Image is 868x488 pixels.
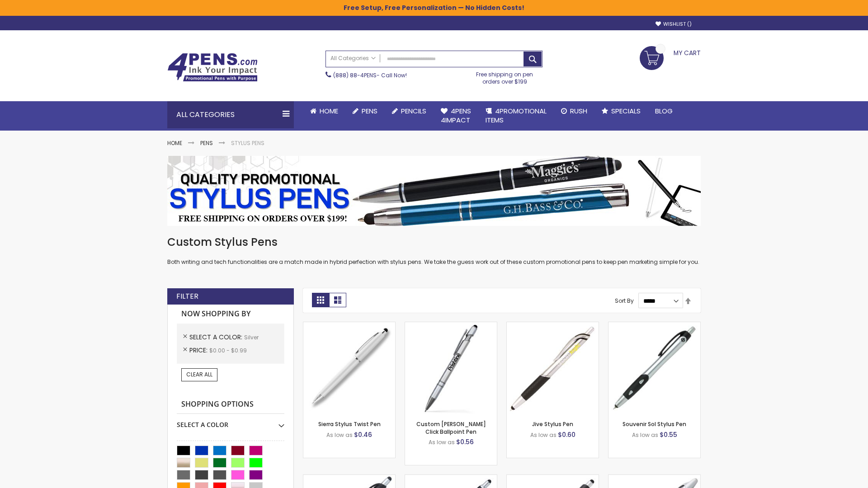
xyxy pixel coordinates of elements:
[186,371,212,378] span: Clear All
[405,474,497,482] a: Epiphany Stylus Pens-Silver
[320,106,338,116] span: Home
[167,156,701,226] img: Stylus Pens
[312,293,329,307] strong: Grid
[507,322,599,414] img: Jive Stylus Pen-Silver
[405,322,497,414] img: Custom Alex II Click Ballpoint Pen-Silver
[611,106,641,116] span: Specials
[429,438,455,446] span: As low as
[345,101,385,121] a: Pens
[167,53,258,82] img: 4Pens Custom Pens and Promotional Products
[330,55,376,62] span: All Categories
[167,101,294,128] div: All Categories
[200,139,213,147] a: Pens
[326,51,380,66] a: All Categories
[456,437,474,446] span: $0.56
[303,474,395,482] a: React Stylus Grip Pen-Silver
[303,101,345,121] a: Home
[594,101,648,121] a: Specials
[167,235,701,249] h1: Custom Stylus Pens
[362,106,377,116] span: Pens
[660,430,677,439] span: $0.55
[467,67,543,85] div: Free shipping on pen orders over $199
[167,235,701,266] div: Both writing and tech functionalities are a match made in hybrid perfection with stylus pens. We ...
[416,420,486,435] a: Custom [PERSON_NAME] Click Ballpoint Pen
[486,106,547,125] span: 4PROMOTIONAL ITEMS
[632,431,658,439] span: As low as
[507,474,599,482] a: Souvenir® Emblem Stylus Pen-Silver
[530,431,557,439] span: As low as
[656,21,692,28] a: Wishlist
[167,139,182,147] a: Home
[609,322,700,329] a: Souvenir Sol Stylus Pen-Silver
[401,106,426,116] span: Pencils
[189,333,244,342] span: Select A Color
[532,420,573,428] a: Jive Stylus Pen
[434,101,478,131] a: 4Pens4impact
[303,322,395,414] img: Stypen-35-Silver
[333,71,377,79] a: (888) 88-4PENS
[554,101,594,121] a: Rush
[558,430,576,439] span: $0.60
[507,322,599,329] a: Jive Stylus Pen-Silver
[354,430,372,439] span: $0.46
[609,322,700,414] img: Souvenir Sol Stylus Pen-Silver
[385,101,434,121] a: Pencils
[181,368,217,381] a: Clear All
[333,71,407,79] span: - Call Now!
[177,414,284,429] div: Select A Color
[615,297,634,305] label: Sort By
[231,139,264,147] strong: Stylus Pens
[441,106,471,125] span: 4Pens 4impact
[176,291,198,301] strong: Filter
[244,333,259,341] span: Silver
[623,420,686,428] a: Souvenir Sol Stylus Pen
[609,474,700,482] a: Twist Highlighter-Pen Stylus Combo-Silver
[326,431,353,439] span: As low as
[303,322,395,329] a: Stypen-35-Silver
[209,347,247,354] span: $0.00 - $0.99
[405,322,497,329] a: Custom Alex II Click Ballpoint Pen-Silver
[177,305,284,324] strong: Now Shopping by
[478,101,554,131] a: 4PROMOTIONALITEMS
[189,346,209,355] span: Price
[570,106,587,116] span: Rush
[648,101,680,121] a: Blog
[318,420,381,428] a: Sierra Stylus Twist Pen
[655,106,673,116] span: Blog
[177,395,284,414] strong: Shopping Options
